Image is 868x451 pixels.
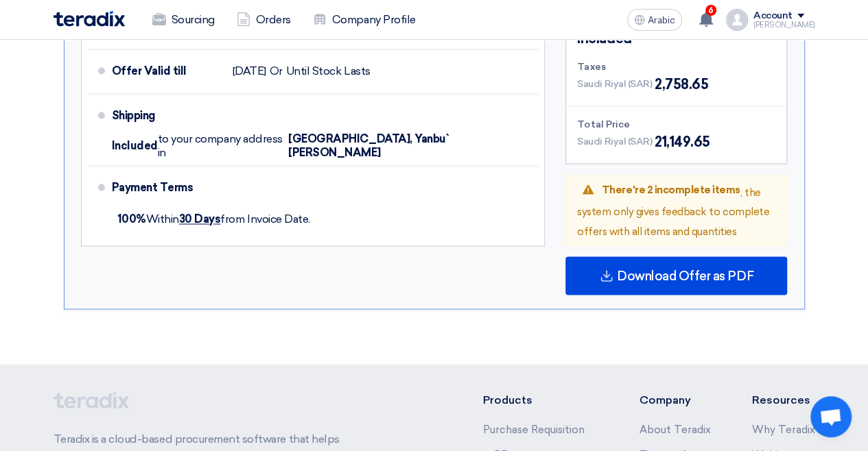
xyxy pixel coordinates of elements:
[332,13,416,26] font: Company Profile
[286,64,371,77] font: Until Stock Lasts
[288,132,448,159] font: [GEOGRAPHIC_DATA], Yanbu` [PERSON_NAME]
[233,64,266,77] font: [DATE]
[146,212,179,225] font: Within
[753,10,793,21] font: Account
[482,393,532,406] font: Products
[577,119,630,130] font: Total Price
[270,64,283,77] font: Or
[627,9,682,31] button: Arabic
[577,186,769,238] font: , the system only gives feedback to complete offers with all items and quantities
[482,423,584,435] a: Purchase Requisition
[158,132,283,159] font: to your company address in
[112,139,158,152] font: Included
[220,212,309,225] font: from Invoice Date.
[655,134,710,150] font: 21,149.65
[708,5,714,15] font: 6
[226,5,302,35] a: Orders
[577,61,606,73] font: Taxes
[602,184,740,196] font: There're 2 incomplete items
[753,21,815,29] font: [PERSON_NAME]
[54,11,125,27] img: Teradix logo
[179,212,221,225] font: 30 Days
[617,268,753,283] font: Download Offer as PDF
[640,423,711,435] a: About Teradix
[141,5,226,35] a: Sourcing
[112,109,155,122] font: Shipping
[117,212,146,225] font: 100%
[752,423,815,435] a: Why Teradix
[648,14,675,26] font: Arabic
[577,78,652,90] font: Saudi Riyal (SAR)
[172,13,215,26] font: Sourcing
[752,393,810,406] font: Resources
[726,9,748,31] img: profile_test.png
[810,396,852,437] a: Open chat
[577,136,652,147] font: Saudi Riyal (SAR)
[112,64,187,77] font: Offer Valid till
[655,76,708,93] font: 2,758.65
[577,30,631,47] font: Included
[112,181,193,194] font: Payment Terms
[640,393,691,406] font: Company
[256,13,291,26] font: Orders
